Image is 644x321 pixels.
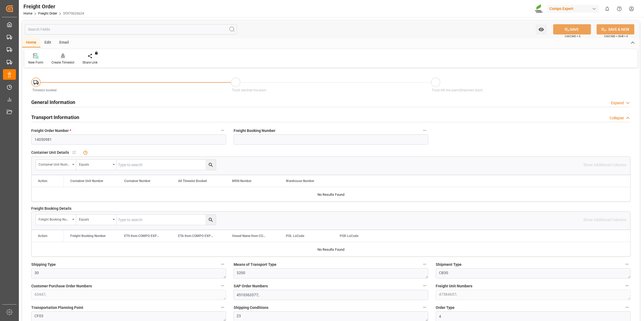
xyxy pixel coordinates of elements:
button: SAP Order Numbers [421,282,428,289]
span: Timeslot booked [32,88,57,92]
span: Order Type [436,305,455,310]
textarea: 63447; [31,290,226,300]
textarea: 3200 [234,268,428,278]
span: Ctrl/CMD + S [565,34,580,38]
span: POD LoCode [340,234,358,238]
span: Warehouse Number [286,179,314,183]
span: ETA from COMPO EXPERT [178,234,214,238]
button: search button [206,160,216,170]
div: Container Unit Number [39,161,70,167]
a: Home [23,12,32,15]
span: SAP Order Numbers [234,283,268,289]
span: Transportation Planning Point [31,305,83,310]
button: open menu [536,24,547,34]
textarea: 47584657; [436,290,631,300]
h2: Transport Information [31,114,79,121]
div: Freight Booking Number [39,216,70,222]
textarea: CB30 [436,268,631,278]
span: POL LoCode [286,234,304,238]
span: Shipping Type [31,262,56,267]
input: Type to search [117,215,216,225]
button: Means of Transport Type [421,261,428,268]
span: Freight Unit Numbers [436,283,472,289]
span: Customer Purchase Order Numbers [31,283,92,289]
span: Freight Booking Details [31,206,71,211]
button: open menu [36,215,76,225]
button: open menu [76,215,117,225]
span: Means of Transport Type [234,262,276,267]
div: Collapse [610,115,624,121]
div: Expand [611,100,624,106]
span: Freight Order Number [31,128,71,134]
span: Shipment Type [436,262,462,267]
div: Action [38,179,47,183]
button: Shipping Type [219,261,226,268]
div: Action [38,234,47,238]
button: Freight Order Number * [219,127,226,134]
button: search button [206,215,216,225]
textarea: 30 [31,268,226,278]
input: Search Fields [25,24,237,34]
span: All Timeslot Booked [178,179,207,183]
span: MRN Number [232,179,251,183]
button: Compo Expert [547,4,601,14]
span: Freight Booking Number [234,128,275,134]
button: Freight Booking Number [421,127,428,134]
span: Freight Booking Number [70,234,106,238]
span: Truck left the plant(Shipment start) [432,88,483,92]
h2: General Information [31,99,75,106]
button: SAVE [553,24,591,34]
span: Container Number [124,179,150,183]
div: New Form [28,60,43,65]
button: Freight Unit Numbers [624,282,631,289]
button: Order Type [624,304,631,311]
div: Compo Expert [547,5,599,13]
div: Equals [79,161,111,167]
span: Ctrl/CMD + Shift + S [604,34,628,38]
span: Vessel Name from COMPO EXPERT [232,234,268,238]
img: Screenshot%202023-09-29%20at%2010.02.21.png_1712312052.png [535,4,543,13]
input: Type to search [117,160,216,170]
button: Transportation Planning Point [219,304,226,311]
button: open menu [36,160,76,170]
button: Shipment Type [624,261,631,268]
button: Shipping Conditions [421,304,428,311]
span: ETS from COMPO EXPERT [124,234,160,238]
div: Edit [40,38,55,47]
div: Home [22,38,40,47]
button: Customer Purchase Order Numbers [219,282,226,289]
button: SAVE & NEW [597,24,634,34]
a: Freight Order [38,12,57,15]
span: Container Unit Number [70,179,103,183]
div: Equals [79,216,111,222]
div: Create Timeslot [51,60,74,65]
span: Truck reached the plant [232,88,266,92]
button: show 0 new notifications [601,3,613,15]
div: Email [55,38,73,47]
span: Container Unit Details [31,150,69,155]
span: Shipping Conditions [234,305,268,310]
div: Freight Order [23,2,84,11]
button: open menu [76,160,117,170]
button: Help Center [613,3,625,15]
